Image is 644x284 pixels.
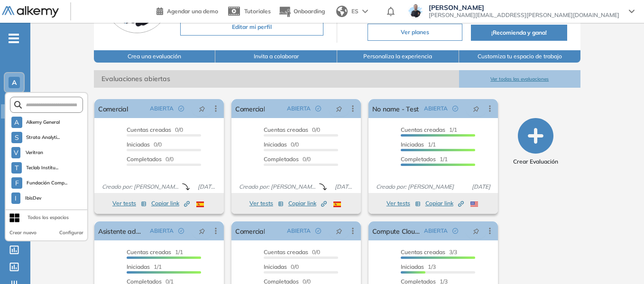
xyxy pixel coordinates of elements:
[315,106,321,111] span: check-circle
[127,141,150,148] span: Iniciadas
[452,106,458,111] span: check-circle
[424,104,448,113] span: ABIERTA
[264,141,299,148] span: 0/0
[329,101,350,116] button: pushpin
[470,202,478,207] img: USA
[471,25,567,41] button: ¡Recomienda y gana!
[199,227,205,235] span: pushpin
[264,248,320,256] span: 0/0
[151,198,190,209] button: Copiar link
[199,105,205,112] span: pushpin
[264,263,299,270] span: 0/0
[401,263,424,270] span: Iniciadas
[192,223,212,238] button: pushpin
[329,223,350,238] button: pushpin
[98,221,146,240] a: Asistente administrativo
[127,126,171,133] span: Cuentas creadas
[597,238,644,284] iframe: Chat Widget
[425,199,464,208] span: Copiar link
[368,24,462,41] button: Ver planes
[15,134,19,141] span: S
[401,263,436,270] span: 1/3
[513,157,558,166] span: Crear Evaluación
[196,202,204,207] img: ESP
[425,198,464,209] button: Copiar link
[127,141,162,148] span: 0/0
[294,8,325,15] span: Onboarding
[372,221,420,240] a: Compute Cloud Services - Test Farid
[156,5,218,16] a: Agendar una demo
[2,6,59,18] img: Logo
[473,227,479,235] span: pushpin
[26,179,67,187] span: Fundación Comp...
[459,50,581,63] button: Customiza tu espacio de trabajo
[401,126,457,133] span: 1/1
[127,156,174,163] span: 0/0
[278,1,325,22] button: Onboarding
[127,263,150,270] span: Iniciadas
[194,183,220,191] span: [DATE]
[24,194,43,202] span: IbisDev
[264,156,311,163] span: 0/0
[180,18,324,36] button: Editar mi perfil
[192,101,212,116] button: pushpin
[468,183,494,191] span: [DATE]
[150,227,174,235] span: ABIERTA
[372,183,458,191] span: Creado por: [PERSON_NAME]
[151,199,190,208] span: Copiar link
[127,248,183,256] span: 1/1
[235,99,265,118] a: Comercial
[98,183,182,191] span: Creado por: [PERSON_NAME]
[401,156,448,163] span: 1/1
[26,134,60,141] span: Strata Analyti...
[26,164,59,172] span: Teclab Institu...
[235,221,265,240] a: Comercial
[597,238,644,284] div: Widget de chat
[9,229,37,237] button: Crear nuevo
[401,248,457,256] span: 3/3
[127,156,162,163] span: Completados
[24,149,44,156] span: Veritran
[513,118,558,166] button: Crear Evaluación
[94,70,459,88] span: Evaluaciones abiertas
[466,223,487,238] button: pushpin
[333,202,341,207] img: ESP
[215,50,337,63] button: Invita a colaborar
[15,179,19,187] span: F
[401,141,424,148] span: Iniciadas
[127,263,162,270] span: 1/1
[28,214,69,221] div: Todos los espacios
[264,126,308,133] span: Cuentas creadas
[315,228,321,234] span: check-circle
[429,4,619,11] span: [PERSON_NAME]
[331,183,357,191] span: [DATE]
[452,228,458,234] span: check-circle
[12,79,17,86] span: A
[9,37,19,39] i: -
[287,104,311,113] span: ABIERTA
[127,248,171,256] span: Cuentas creadas
[336,6,348,17] img: world
[386,198,421,209] button: Ver tests
[473,105,479,112] span: pushpin
[264,263,287,270] span: Iniciadas
[14,149,18,156] span: V
[59,229,83,237] button: Configurar
[26,119,60,126] span: Alkemy General
[264,141,287,148] span: Iniciadas
[362,9,368,13] img: arrow
[372,99,419,118] a: No name - Test
[466,101,487,116] button: pushpin
[429,11,619,19] span: [PERSON_NAME][EMAIL_ADDRESS][PERSON_NAME][DOMAIN_NAME]
[401,248,445,256] span: Cuentas creadas
[178,228,184,234] span: check-circle
[14,119,19,126] span: A
[336,105,342,112] span: pushpin
[264,126,320,133] span: 0/0
[351,7,359,16] span: ES
[235,183,319,191] span: Creado por: [PERSON_NAME]
[15,164,18,172] span: T
[264,156,299,163] span: Completados
[264,248,308,256] span: Cuentas creadas
[112,198,147,209] button: Ver tests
